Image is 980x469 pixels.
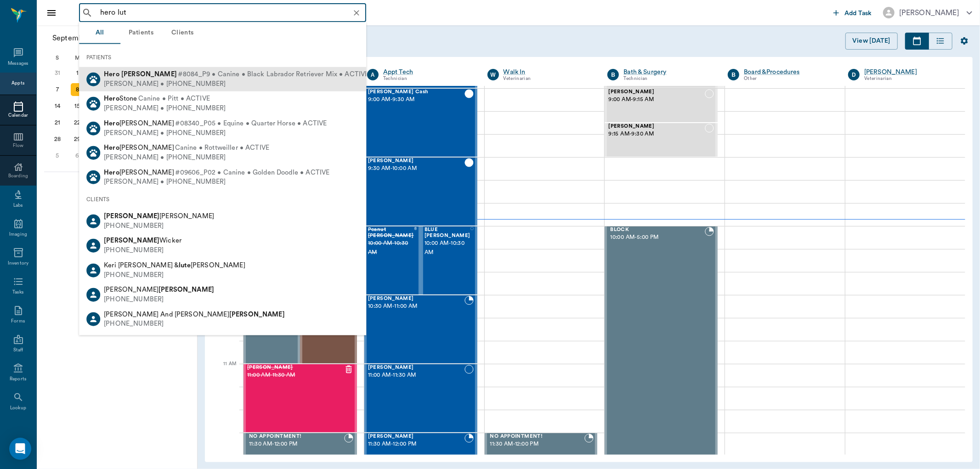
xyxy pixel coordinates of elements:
[121,71,177,78] b: [PERSON_NAME]
[364,157,477,226] div: CHECKED_OUT, 9:30 AM - 10:00 AM
[487,69,499,80] div: W
[9,438,31,460] div: Open Intercom Messenger
[71,83,84,96] div: Today, Monday, September 8, 2025
[368,371,465,380] span: 11:00 AM - 11:30 AM
[368,89,465,95] span: [PERSON_NAME] Cash
[104,144,119,151] b: Hero
[490,434,585,440] span: NO APPOINTMENT!
[368,302,465,311] span: 10:30 AM - 11:00 AM
[104,319,285,329] div: [PHONE_NUMBER]
[51,133,64,146] div: Sunday, September 28, 2025
[104,295,214,305] div: [PHONE_NUMBER]
[104,213,159,220] b: [PERSON_NAME]
[138,94,210,104] span: Canine • Pitt • ACTIVE
[104,71,119,78] b: Hero
[104,169,119,175] b: Hero
[51,100,64,113] div: Sunday, September 14, 2025
[610,233,705,242] span: 10:00 AM - 5:00 PM
[13,347,23,354] div: Staff
[364,226,421,295] div: CANCELED, 10:00 AM - 10:30 AM
[51,116,64,129] div: Sunday, September 21, 2025
[610,227,705,233] span: BLOCK
[175,168,330,177] span: #09606_P02 • Canine • Golden Doodle • ACTIVE
[368,440,465,449] span: 11:30 AM - 12:00 PM
[10,376,27,383] div: Reports
[364,364,477,433] div: NOT_CONFIRMED, 11:00 AM - 11:30 AM
[368,158,465,164] span: [PERSON_NAME]
[11,80,24,87] div: Appts
[608,124,705,130] span: [PERSON_NAME]
[383,68,474,77] a: Appt Tech
[51,67,64,79] div: Sunday, August 31, 2025
[47,51,68,65] div: S
[367,69,379,80] div: A
[71,116,84,129] div: Monday, September 22, 2025
[229,311,285,317] b: [PERSON_NAME]
[48,29,125,47] button: September2025
[899,7,959,18] div: [PERSON_NAME]
[364,88,477,157] div: CHECKED_OUT, 9:00 AM - 9:30 AM
[175,119,327,129] span: #08340_P05 • Equine • Quarter Horse • ACTIVE
[623,68,714,77] a: Bath & Surgery
[249,434,344,440] span: NO APPOINTMENT!
[9,231,27,238] div: Imaging
[350,6,363,19] button: Clear
[68,51,88,65] div: M
[364,295,477,364] div: BOOKED, 10:30 AM - 11:00 AM
[71,133,84,146] div: Monday, September 29, 2025
[212,359,236,382] div: 11 AM
[12,289,24,296] div: Tasks
[830,4,876,21] button: Add Task
[848,69,860,80] div: D
[244,364,357,433] div: CANCELED, 11:00 AM - 11:30 AM
[368,239,414,257] span: 10:00 AM - 10:30 AM
[504,68,594,77] a: Walk In
[247,365,344,371] span: [PERSON_NAME]
[368,434,465,440] span: [PERSON_NAME]
[104,104,226,113] div: [PERSON_NAME] • [PHONE_NUMBER]
[179,262,191,269] b: lute
[368,365,465,371] span: [PERSON_NAME]
[368,296,465,302] span: [PERSON_NAME]
[425,227,470,239] span: BLUE [PERSON_NAME]
[864,68,955,77] div: [PERSON_NAME]
[368,95,465,104] span: 9:00 AM - 9:30 AM
[104,95,137,102] span: Stone
[608,130,705,139] span: 9:15 AM - 9:30 AM
[744,68,834,77] a: Board &Procedures
[383,75,474,83] div: Technician
[104,120,174,127] span: [PERSON_NAME]
[247,371,344,380] span: 11:00 AM - 11:30 AM
[42,4,61,22] button: Close drawer
[96,6,363,19] input: Search
[504,75,594,83] div: Veterinarian
[178,70,369,79] span: #8084_P9 • Canine • Black Labrador Retriever Mix • ACTIVE
[79,48,366,67] div: PATIENTS
[104,128,327,138] div: [PERSON_NAME] • [PHONE_NUMBER]
[71,67,84,79] div: Monday, September 1, 2025
[104,213,214,220] span: [PERSON_NAME]
[104,120,119,127] b: Hero
[607,69,619,80] div: B
[368,164,465,173] span: 9:30 AM - 10:00 AM
[11,318,25,325] div: Forms
[79,190,366,209] div: CLIENTS
[71,149,84,162] div: Monday, October 6, 2025
[104,95,119,102] b: Hero
[605,88,718,123] div: NOT_CONFIRMED, 9:00 AM - 9:15 AM
[104,144,174,151] span: [PERSON_NAME]
[728,69,739,80] div: B
[104,79,368,89] div: [PERSON_NAME] • [PHONE_NUMBER]
[104,286,214,293] span: [PERSON_NAME]
[876,4,980,21] button: [PERSON_NAME]
[744,75,834,83] div: Other
[175,143,269,153] span: Canine • Rottweiller • ACTIVE
[104,270,245,280] div: [PHONE_NUMBER]
[162,22,203,44] button: Clients
[104,237,181,244] span: Wicker
[864,75,955,83] div: Veterinarian
[104,246,181,255] div: [PHONE_NUMBER]
[425,239,470,257] span: 10:00 AM - 10:30 AM
[51,32,91,45] span: September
